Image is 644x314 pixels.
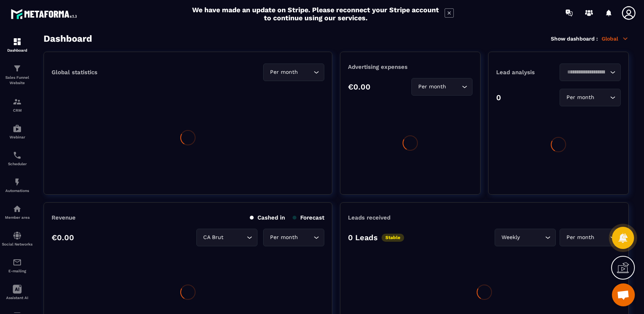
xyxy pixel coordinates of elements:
div: Search for option [560,89,621,106]
a: formationformationSales Funnel Website [2,58,32,91]
p: Cashed in [250,214,285,221]
p: €0.00 [52,233,74,242]
p: Revenue [52,214,76,221]
p: Leads received [348,214,390,221]
p: Webinar [2,135,32,139]
div: Search for option [560,229,621,246]
p: Assistant AI [2,296,32,300]
p: Show dashboard : [551,36,598,42]
img: automations [13,177,22,187]
input: Search for option [565,68,608,76]
span: Per month [268,68,299,76]
a: formationformationDashboard [2,31,32,58]
p: Global [602,35,629,42]
p: Forecast [293,214,324,221]
span: Per month [268,233,299,242]
a: automationsautomationsWebinar [2,118,32,145]
a: automationsautomationsAutomations [2,172,32,198]
p: Automations [2,189,32,193]
input: Search for option [299,233,312,242]
p: CRM [2,108,32,112]
h3: Dashboard [44,33,92,44]
a: Assistant AI [2,279,32,306]
p: €0.00 [348,82,371,91]
div: Search for option [560,63,621,81]
div: Search for option [263,63,324,81]
p: E-mailing [2,269,32,273]
div: Ouvrir le chat [612,283,635,306]
img: email [13,258,22,267]
a: automationsautomationsMember area [2,198,32,225]
a: schedulerschedulerScheduler [2,145,32,172]
img: formation [13,37,22,46]
div: Search for option [196,229,257,246]
p: 0 [496,93,501,102]
input: Search for option [299,68,312,76]
p: Lead analysis [496,69,558,76]
p: 0 Leads [348,233,378,242]
a: social-networksocial-networkSocial Networks [2,225,32,252]
p: Scheduler [2,162,32,166]
input: Search for option [596,93,608,102]
img: scheduler [13,151,22,160]
div: Search for option [495,229,556,246]
div: Search for option [411,78,472,96]
input: Search for option [448,83,460,91]
p: Global statistics [52,69,97,76]
span: Per month [416,83,448,91]
a: emailemailE-mailing [2,252,32,279]
input: Search for option [521,233,543,242]
p: Dashboard [2,48,32,52]
p: Sales Funnel Website [2,75,32,86]
a: formationformationCRM [2,91,32,118]
p: Advertising expenses [348,63,472,70]
span: CA Brut [201,233,225,242]
img: formation [13,97,22,106]
span: Weekly [500,233,521,242]
p: Stable [382,234,404,242]
img: automations [13,204,22,213]
p: Social Networks [2,242,32,246]
img: logo [11,7,79,21]
h2: We have made an update on Stripe. Please reconnect your Stripe account to continue using our serv... [190,6,441,22]
img: formation [13,64,22,73]
img: automations [13,124,22,133]
p: Member area [2,215,32,220]
span: Per month [565,93,596,102]
input: Search for option [596,233,608,242]
div: Search for option [263,229,324,246]
img: social-network [13,231,22,240]
span: Per month [565,233,596,242]
input: Search for option [225,233,245,242]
